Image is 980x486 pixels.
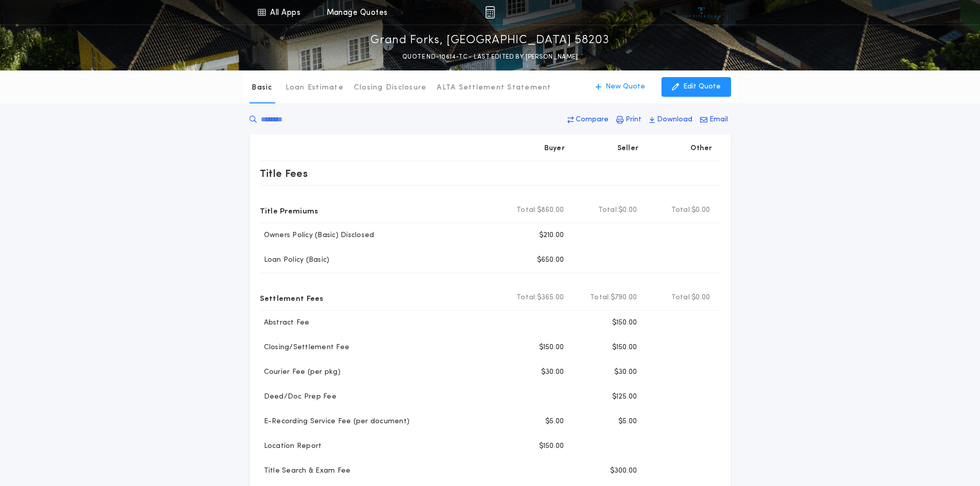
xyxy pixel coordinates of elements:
p: $150.00 [539,343,564,353]
b: Total: [671,293,692,303]
p: Title Fees [260,165,308,182]
p: QUOTE ND-10614-TC - LAST EDITED BY [PERSON_NAME] [402,52,578,62]
button: Download [646,111,696,129]
span: $0.00 [691,205,710,215]
span: $0.00 [691,293,710,303]
p: $150.00 [612,343,637,353]
p: E-Recording Service Fee (per document) [260,417,410,427]
p: Location Report [260,441,322,452]
p: Loan Estimate [286,83,344,93]
span: $365.00 [537,293,564,303]
p: Courier Fee (per pkg) [260,367,341,377]
p: Email [709,115,728,125]
b: Total: [516,293,537,303]
button: Print [613,111,645,129]
p: $125.00 [612,392,637,402]
p: Seller [617,143,639,154]
p: Buyer [544,143,565,154]
p: Loan Policy (Basic) [260,255,330,265]
p: $5.00 [545,417,564,427]
img: img [485,6,495,19]
p: Download [657,115,692,125]
b: Total: [516,205,537,215]
button: New Quote [585,77,655,97]
p: $300.00 [610,466,637,476]
p: Other [690,143,712,154]
p: $150.00 [612,318,637,328]
p: Deed/Doc Prep Fee [260,392,336,402]
b: Total: [671,205,692,215]
p: Basic [252,83,272,93]
span: $790.00 [611,293,637,303]
p: $30.00 [614,367,637,377]
p: New Quote [605,82,645,92]
button: Edit Quote [662,77,731,97]
b: Total: [590,293,611,303]
p: ALTA Settlement Statement [437,83,551,93]
img: vs-icon [682,7,721,17]
p: $150.00 [539,441,564,452]
p: Closing/Settlement Fee [260,343,350,353]
p: Grand Forks, [GEOGRAPHIC_DATA] 58203 [370,32,610,49]
p: Print [626,115,642,125]
b: Total: [598,205,619,215]
button: Compare [564,111,612,129]
p: Abstract Fee [260,318,310,328]
p: Owners Policy (Basic) Disclosed [260,230,375,241]
span: $860.00 [537,205,564,215]
p: Settlement Fees [260,290,324,306]
p: $210.00 [539,230,564,241]
p: Title Search & Exam Fee [260,466,351,476]
p: $5.00 [618,417,637,427]
p: Edit Quote [683,82,721,92]
p: $30.00 [541,367,564,377]
span: $0.00 [618,205,637,215]
p: Title Premiums [260,202,318,219]
button: Email [697,111,731,129]
p: Compare [576,115,609,125]
p: Closing Disclosure [354,83,427,93]
p: $650.00 [537,255,564,265]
